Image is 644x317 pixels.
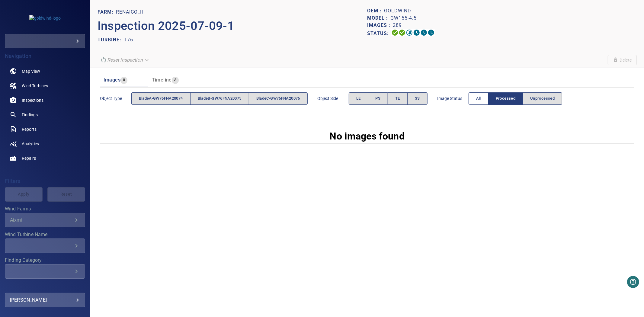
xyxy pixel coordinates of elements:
label: Wind Farms [5,207,85,211]
button: TE [388,92,408,105]
p: Renaico_II [116,8,143,16]
svg: ML Processing 0% [413,29,420,36]
button: bladeC-GW76FNA20076 [249,92,308,105]
span: Timeline [152,77,172,83]
span: Images [104,77,120,83]
button: SS [407,92,428,105]
a: windturbines noActive [5,78,85,93]
div: [PERSON_NAME] [10,295,80,305]
div: Wind Farms [5,213,85,227]
p: OEM : [367,7,384,14]
div: objectSide [349,92,428,105]
h4: Filters [5,178,85,184]
label: Finding Category [5,258,85,263]
a: inspections noActive [5,93,85,107]
span: Findings [22,112,38,118]
h4: Navigation [5,53,85,59]
div: objectType [131,92,308,105]
p: Images : [367,22,393,29]
span: TE [395,95,400,102]
span: Inspections [22,97,43,103]
p: Model : [367,14,390,22]
span: bladeC-GW76FNA20076 [256,95,300,102]
span: SS [415,95,420,102]
span: Map View [22,68,40,74]
span: Unable to delete the inspection due to its current status [608,55,637,65]
p: Inspection 2025-07-09-1 [98,17,367,35]
a: analytics noActive [5,136,85,151]
div: goldwind [5,34,85,48]
button: PS [368,92,388,105]
div: Reset inspection [98,55,152,65]
span: LE [356,95,361,102]
span: Wind Turbines [22,83,48,89]
span: Analytics [22,141,39,147]
p: TURBINE: [98,36,124,43]
em: Reset inspection [107,57,143,63]
svg: Selecting 9% [406,29,413,36]
a: map noActive [5,64,85,78]
svg: Uploading 100% [391,29,399,36]
p: 289 [393,22,402,29]
button: Processed [488,92,523,105]
button: Unprocessed [523,92,562,105]
span: 0 [120,77,127,84]
button: All [469,92,489,105]
button: bladeB-GW76FNA20075 [190,92,249,105]
div: Aixmi [10,217,73,223]
span: Object type [100,95,131,101]
a: reports noActive [5,122,85,136]
button: LE [349,92,368,105]
svg: Data Formatted 100% [399,29,406,36]
p: Goldwind [384,7,411,14]
span: All [476,95,481,102]
span: bladeA-GW76FNA20074 [139,95,183,102]
p: T76 [124,36,133,43]
span: Repairs [22,155,36,161]
span: Image Status [437,95,469,101]
label: Wind Turbine Name [5,232,85,237]
p: FARM: [98,8,116,16]
p: No images found [330,129,405,143]
span: Unprocessed [530,95,555,102]
span: PS [376,95,381,102]
svg: Classification 0% [428,29,435,36]
span: Reports [22,126,37,132]
div: Unable to reset the inspection due to its current status [98,55,152,65]
div: Finding Category [5,264,85,279]
span: Object Side [317,95,349,101]
p: Status: [367,29,391,38]
img: goldwind-logo [29,15,61,21]
span: Processed [496,95,515,102]
span: bladeB-GW76FNA20075 [198,95,242,102]
svg: Matching 0% [420,29,428,36]
p: GW155-4.5 [390,14,417,22]
span: 3 [172,77,179,84]
a: repairs noActive [5,151,85,165]
div: Wind Turbine Name [5,239,85,253]
button: bladeA-GW76FNA20074 [131,92,191,105]
div: imageStatus [469,92,562,105]
a: findings noActive [5,107,85,122]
